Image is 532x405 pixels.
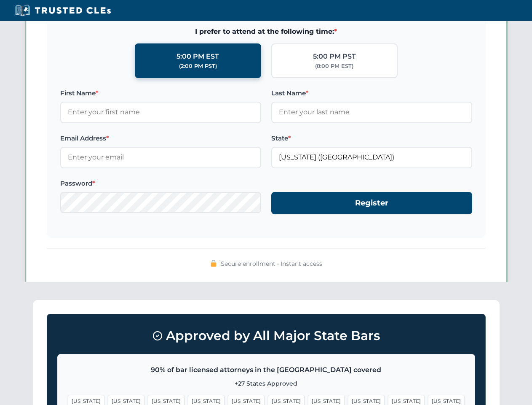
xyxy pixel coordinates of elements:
[271,147,472,168] input: Florida (FL)
[60,133,261,143] label: Email Address
[315,62,353,70] div: (8:00 PM EST)
[60,147,261,168] input: Enter your email
[179,62,217,70] div: (2:00 PM PST)
[210,260,217,267] img: 🔒
[60,178,261,189] label: Password
[176,51,219,62] div: 5:00 PM EST
[57,324,475,347] h3: Approved by All Major State Bars
[60,88,261,98] label: First Name
[60,102,261,123] input: Enter your first name
[13,4,113,17] img: Trusted CLEs
[68,379,465,388] p: +27 States Approved
[60,26,472,37] span: I prefer to attend at the following time:
[221,259,322,268] span: Secure enrollment • Instant access
[271,88,472,98] label: Last Name
[68,364,465,375] p: 90% of bar licensed attorneys in the [GEOGRAPHIC_DATA] covered
[271,133,472,143] label: State
[271,192,472,214] button: Register
[271,102,472,123] input: Enter your last name
[313,51,356,62] div: 5:00 PM PST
